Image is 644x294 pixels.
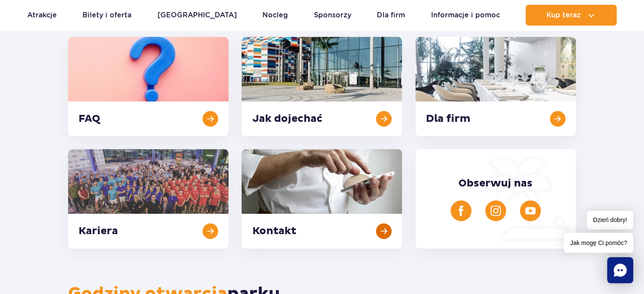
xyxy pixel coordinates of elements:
[525,206,536,216] img: YouTube
[157,5,237,26] a: [GEOGRAPHIC_DATA]
[564,233,633,253] span: Jak mogę Ci pomóc?
[587,211,633,229] span: Dzień dobry!
[456,206,466,216] img: Facebook
[262,5,288,26] a: Nocleg
[458,177,533,190] span: Obserwuj nas
[607,257,633,283] div: Chat
[490,206,501,216] img: Instagram
[314,5,351,26] a: Sponsorzy
[82,5,131,26] a: Bilety i oferta
[546,11,581,19] span: Kup teraz
[27,5,57,26] a: Atrakcje
[431,5,500,26] a: Informacje i pomoc
[526,5,617,26] button: Kup teraz
[377,5,405,26] a: Dla firm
